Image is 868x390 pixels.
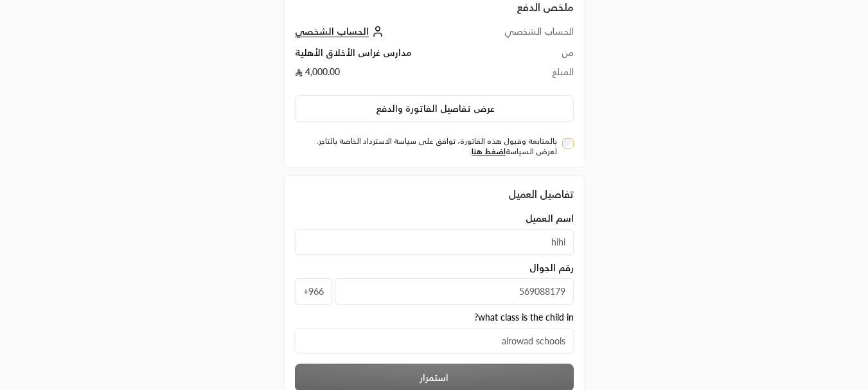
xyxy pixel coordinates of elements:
[295,229,574,255] input: اسم العميل
[295,66,470,85] td: 4,000.00
[474,311,574,324] span: what class is the child in?
[295,95,574,122] button: عرض تفاصيل الفاتورة والدفع
[295,46,470,66] td: مدارس غراس الأخلاق الأهلية
[526,212,574,225] span: اسم العميل
[469,25,573,46] td: الحساب الشخصي
[529,261,574,274] span: رقم الجوال
[295,26,369,37] span: الحساب الشخصي
[335,278,574,305] input: رقم الجوال
[295,278,332,305] span: +966
[469,46,573,66] td: من
[472,146,506,156] a: اضغط هنا
[295,26,387,37] a: الحساب الشخصي
[469,66,573,85] td: المبلغ
[300,136,558,157] label: بالمتابعة وقبول هذه الفاتورة، توافق على سياسة الاسترداد الخاصة بالتاجر. لعرض السياسة .
[295,186,574,202] div: تفاصيل العميل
